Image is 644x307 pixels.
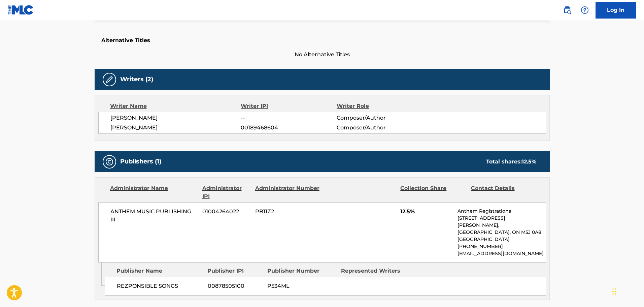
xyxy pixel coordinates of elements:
[596,2,636,19] a: Log In
[241,102,337,110] div: Writer IPI
[457,208,545,215] p: Anthem Registrations
[578,3,591,17] div: Help
[612,281,616,302] div: Drag
[337,102,424,110] div: Writer Role
[95,51,550,59] span: No Alternative Titles
[563,6,571,14] img: search
[255,184,320,201] div: Administrator Number
[116,267,202,275] div: Publisher Name
[457,215,545,229] p: [STREET_ADDRESS][PERSON_NAME],
[255,208,320,216] span: PB11Z2
[561,3,574,17] a: Public Search
[208,282,262,290] span: 00878505100
[610,275,644,307] iframe: Chat Widget
[400,184,466,201] div: Collection Share
[110,114,241,122] span: [PERSON_NAME]
[486,158,536,166] div: Total shares:
[241,124,336,132] span: 00189468604
[457,243,545,250] p: [PHONE_NUMBER]
[202,208,250,216] span: 01004264022
[457,229,545,236] p: [GEOGRAPHIC_DATA], ON M5J 0A8
[105,158,113,166] img: Publishers
[337,114,424,122] span: Composer/Author
[110,124,241,132] span: [PERSON_NAME]
[110,208,198,224] span: ANTHEM MUSIC PUBLISHING III
[110,102,241,110] div: Writer Name
[8,5,34,15] img: MLC Logo
[120,158,161,165] h5: Publishers (1)
[202,184,250,201] div: Administrator IPI
[522,158,536,165] span: 12.5 %
[457,236,545,243] p: [GEOGRAPHIC_DATA]
[101,37,543,44] h5: Alternative Titles
[341,267,410,275] div: Represented Writers
[267,267,336,275] div: Publisher Number
[581,6,589,14] img: help
[241,114,336,122] span: --
[105,75,113,84] img: Writers
[400,208,452,216] span: 12.5%
[120,75,153,83] h5: Writers (2)
[267,282,336,290] span: P534ML
[207,267,262,275] div: Publisher IPI
[117,282,203,290] span: REZPONSIBLE SONGS
[337,124,424,132] span: Composer/Author
[110,184,197,201] div: Administrator Name
[457,250,545,257] p: [EMAIL_ADDRESS][DOMAIN_NAME]
[471,184,536,201] div: Contact Details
